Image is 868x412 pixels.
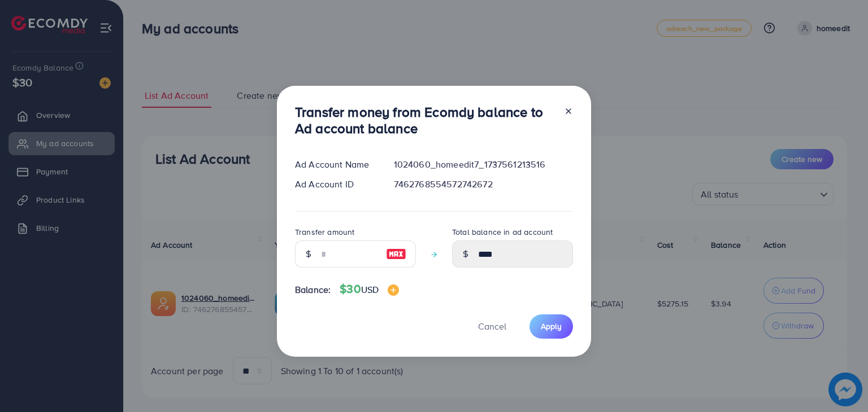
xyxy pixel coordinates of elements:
span: Apply [541,321,562,332]
img: image [388,284,399,296]
label: Total balance in ad account [452,226,553,238]
div: Ad Account Name [286,158,385,171]
h4: $30 [340,282,399,296]
div: 7462768554572742672 [385,178,582,191]
span: USD [361,283,379,296]
div: Ad Account ID [286,178,385,191]
button: Cancel [464,314,520,339]
div: 1024060_homeedit7_1737561213516 [385,158,582,171]
span: Cancel [478,320,506,332]
img: image [386,247,406,261]
button: Apply [530,314,573,339]
h3: Transfer money from Ecomdy balance to Ad account balance [295,104,555,137]
label: Transfer amount [295,226,354,238]
span: Balance: [295,283,331,296]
